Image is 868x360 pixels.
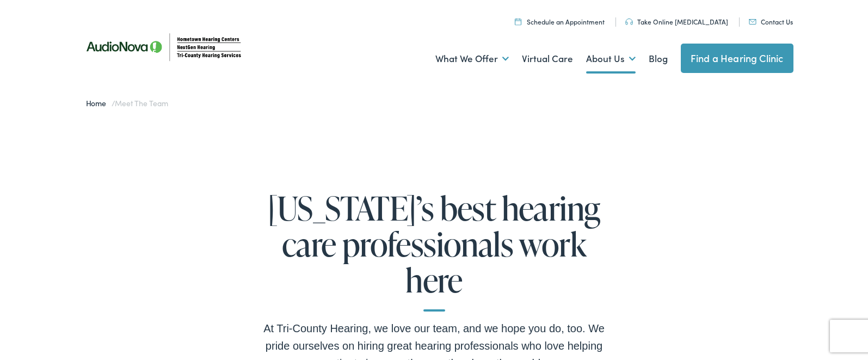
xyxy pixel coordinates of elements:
[435,39,509,79] a: What We Offer
[515,17,605,26] a: Schedule an Appointment
[86,97,168,108] span: /
[749,17,793,26] a: Contact Us
[649,39,668,79] a: Blog
[625,19,633,25] img: utility icon
[522,39,573,79] a: Virtual Care
[625,17,728,26] a: Take Online [MEDICAL_DATA]
[86,97,112,108] a: Home
[515,18,521,25] img: utility icon
[749,19,756,25] img: utility icon
[115,97,168,108] span: Meet the Team
[260,190,608,312] h1: [US_STATE]’s best hearing care professionals work here
[681,44,793,73] a: Find a Hearing Clinic
[586,39,636,79] a: About Us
